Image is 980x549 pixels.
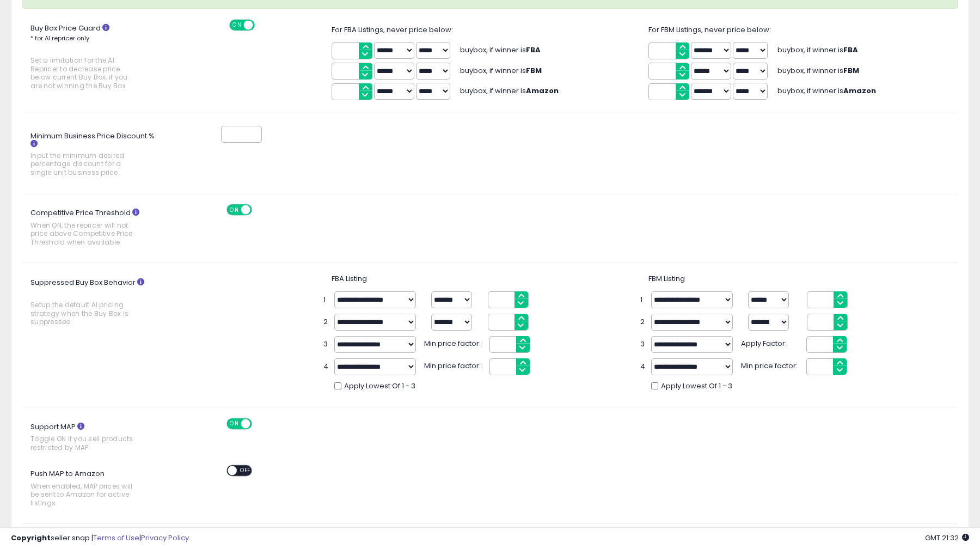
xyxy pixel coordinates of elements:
span: 3 [640,339,646,350]
span: Setup the default AI pricing strategy when the Buy Box is suppressed [30,301,138,326]
span: buybox, if winner is [777,86,876,96]
span: OFF [253,20,271,29]
span: Input the minimum desired percentage discount for a single unit business price. [30,151,138,176]
span: 1 [640,295,646,305]
span: 4 [640,362,646,372]
span: FBM Listing [648,273,685,284]
strong: Copyright [11,533,51,543]
label: Minimum Business Price Discount % [22,128,164,182]
b: FBA [526,45,541,55]
span: Apply Factor: [741,336,801,349]
div: seller snap | | [11,533,189,544]
span: When enabled, MAP prices will be sent to Amazon for active listings. [30,482,138,507]
span: For FBA Listings, never price below: [332,25,453,35]
span: Min price factor: [424,336,484,349]
span: Apply Lowest Of 1 - 3 [661,381,732,392]
small: * for AI repricer only [30,34,89,42]
span: Set a limitation for the AI Repricer to decrease price below current Buy Box, if you are not winn... [30,56,138,90]
span: ON [228,205,241,215]
b: FBM [526,65,542,76]
span: Min price factor: [424,358,484,371]
span: Min price factor: [741,358,801,371]
label: Competitive Price Threshold [22,204,164,252]
span: buybox, if winner is [460,65,542,76]
span: 2 [640,317,646,327]
span: ON [230,20,244,29]
span: Apply Lowest Of 1 - 3 [344,381,415,392]
b: FBA [843,45,858,55]
span: OFF [250,205,267,215]
label: Support MAP [22,418,164,457]
span: OFF [237,466,254,475]
label: Buy Box Price Guard [22,20,164,96]
b: Amazon [843,86,876,96]
a: Privacy Policy [141,533,189,543]
span: FBA Listing [332,273,367,284]
span: 4 [323,362,329,372]
span: 2025-10-6 21:32 GMT [925,533,969,543]
span: For FBM Listings, never price below: [648,25,771,35]
span: OFF [250,419,267,428]
span: 1 [323,295,329,305]
label: Push MAP to Amazon [22,465,164,513]
span: 2 [323,317,329,327]
span: buybox, if winner is [777,45,858,55]
b: FBM [843,65,859,76]
span: ON [228,419,241,428]
span: buybox, if winner is [460,45,541,55]
span: 3 [323,339,329,350]
b: Amazon [526,86,559,96]
span: buybox, if winner is [460,86,559,96]
label: Suppressed Buy Box Behavior [22,274,164,332]
a: Terms of Use [93,533,139,543]
span: buybox, if winner is [777,65,859,76]
span: When ON, the repricer will not price above Competitive Price Threshold when available [30,221,138,246]
span: Toggle ON if you sell products restricted by MAP [30,435,138,452]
